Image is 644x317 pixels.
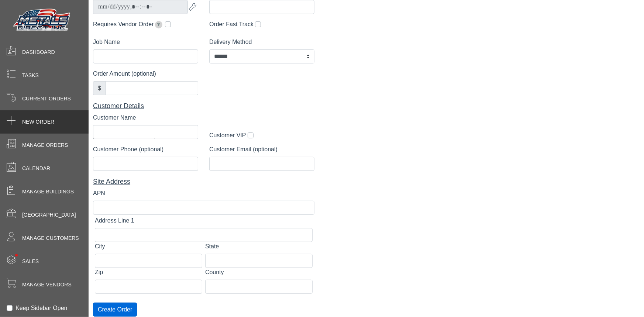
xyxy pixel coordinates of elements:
[93,303,137,317] button: Create Order
[205,242,219,251] label: State
[22,118,54,126] span: New Order
[209,38,252,46] label: Delivery Method
[93,20,163,29] label: Requires Vendor Order
[93,177,314,187] div: Site Address
[95,242,105,251] label: City
[209,145,278,154] label: Customer Email (optional)
[11,7,74,34] img: Metals Direct Inc Logo
[22,165,50,172] span: Calendar
[93,145,163,154] label: Customer Phone (optional)
[95,216,134,225] label: Address Line 1
[16,304,68,313] label: Keep Sidebar Open
[22,141,68,149] span: Manage Orders
[155,21,162,28] span: Extends due date by 2 weeks for pickup orders
[205,268,224,277] label: County
[93,113,136,122] label: Customer Name
[209,131,246,140] label: Customer VIP
[7,243,26,267] span: •
[93,189,105,198] label: APN
[22,95,71,103] span: Current Orders
[22,234,79,242] span: Manage Customers
[93,81,106,95] div: $
[22,211,76,219] span: [GEOGRAPHIC_DATA]
[93,38,120,46] label: Job Name
[93,101,314,111] div: Customer Details
[22,188,74,196] span: Manage Buildings
[93,69,156,78] label: Order Amount (optional)
[22,258,39,265] span: Sales
[209,20,254,29] label: Order Fast Track
[22,281,72,289] span: Manage Vendors
[22,72,39,79] span: Tasks
[22,48,55,56] span: Dashboard
[95,268,103,277] label: Zip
